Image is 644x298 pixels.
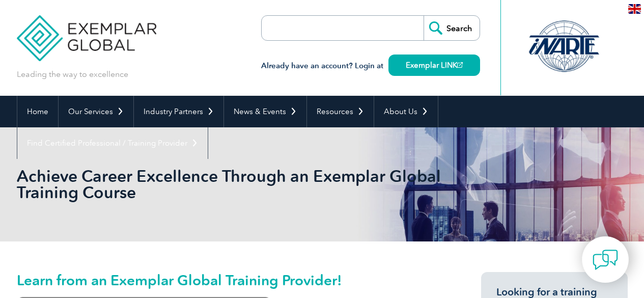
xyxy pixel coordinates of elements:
[374,96,438,127] a: About Us
[457,62,463,68] img: open_square.png
[388,55,480,76] a: Exemplar LINK
[17,127,208,159] a: Find Certified Professional / Training Provider
[261,60,480,72] h3: Already have an account? Login at
[224,96,306,127] a: News & Events
[17,96,58,127] a: Home
[17,168,444,201] h2: Achieve Career Excellence Through an Exemplar Global Training Course
[307,96,374,127] a: Resources
[628,4,641,14] img: en
[424,16,480,40] input: Search
[17,69,128,80] p: Leading the way to excellence
[17,272,444,288] h2: Learn from an Exemplar Global Training Provider!
[59,96,133,127] a: Our Services
[134,96,223,127] a: Industry Partners
[593,247,618,273] img: contact-chat.png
